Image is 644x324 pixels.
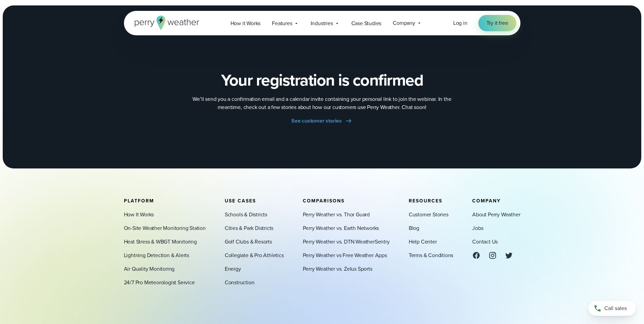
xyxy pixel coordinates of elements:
[124,278,195,287] a: 24/7 Pro Meteorologist Service
[478,15,516,31] a: Try it free
[303,238,390,246] a: Perry Weather vs. DTN WeatherSentry
[303,251,387,259] a: Perry Weather vs Free Weather Apps
[272,19,292,28] span: Features
[303,265,372,273] a: Perry Weather vs. Zelus Sports
[472,197,501,204] span: Company
[346,16,387,30] a: Case Studies
[453,19,467,27] a: Log in
[291,117,353,125] a: See customer stories
[225,278,255,287] a: Construction
[453,19,467,27] span: Log in
[225,238,272,246] a: Golf Clubs & Resorts
[124,224,206,232] a: On-Site Weather Monitoring Station
[303,211,370,219] a: Perry Weather vs. Thor Guard
[124,251,189,259] a: Lightning Detection & Alerts
[604,304,627,312] span: Call sales
[291,117,342,125] span: See customer stories
[124,197,154,204] span: Platform
[409,251,453,259] a: Terms & Conditions
[588,301,636,316] a: Call sales
[409,224,419,232] a: Blog
[225,197,256,204] span: Use Cases
[225,251,284,259] a: Collegiate & Pro Athletics
[409,238,437,246] a: Help Center
[409,211,448,219] a: Customer Stories
[303,197,345,204] span: Comparisons
[225,211,267,219] a: Schools & Districts
[351,19,382,28] span: Case Studies
[303,224,379,232] a: Perry Weather vs. Earth Networks
[472,224,483,232] a: Jobs
[124,238,197,246] a: Heat Stress & WBGT Monitoring
[186,95,458,111] p: We’ll send you a confirmation email and a calendar invite containing your personal link to join t...
[221,71,423,90] h2: Your registration is confirmed
[225,16,266,30] a: How it Works
[124,265,175,273] a: Air Quality Monitoring
[393,19,415,27] span: Company
[472,238,498,246] a: Contact Us
[486,19,508,27] span: Try it free
[124,211,154,219] a: How It Works
[225,265,241,273] a: Energy
[311,19,333,28] span: Industries
[409,197,442,204] span: Resources
[225,224,273,232] a: Cities & Park Districts
[472,211,520,219] a: About Perry Weather
[231,19,261,28] span: How it Works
